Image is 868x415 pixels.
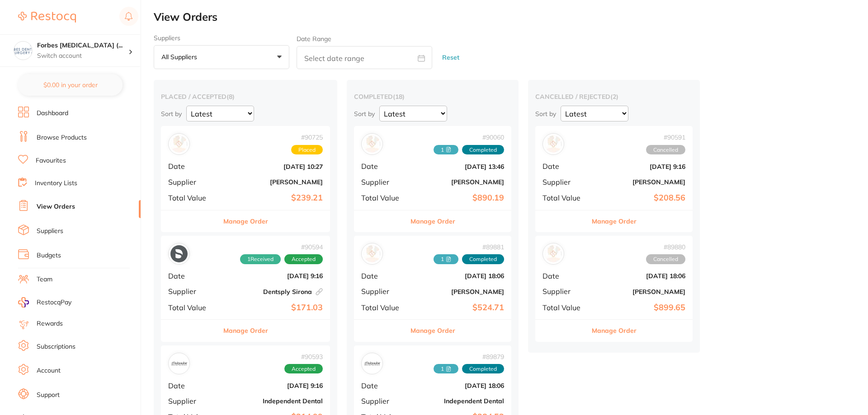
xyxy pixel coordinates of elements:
div: Dentsply Sirona#905941ReceivedAcceptedDate[DATE] 9:16SupplierDentsply SironaTotal Value$171.03Man... [161,236,330,342]
h2: placed / accepted ( 8 ) [161,93,330,101]
img: Adam Dental [170,135,188,153]
a: Suppliers [37,227,63,236]
img: Forbes Dental Surgery (DentalTown 6) [14,42,32,60]
span: Date [542,162,588,170]
button: $0.00 in your order [18,74,123,96]
b: Independent Dental [225,397,323,405]
label: Date Range [297,35,331,42]
div: Adam Dental#90725PlacedDate[DATE] 10:27Supplier[PERSON_NAME]Total Value$239.21Manage Order [161,126,330,232]
span: Received [434,364,458,374]
a: Dashboard [37,109,68,118]
a: Budgets [37,251,61,260]
span: Supplier [361,287,406,295]
b: Independent Dental [414,397,504,405]
span: Supplier [361,178,406,186]
b: [DATE] 13:46 [414,163,504,170]
b: [DATE] 9:16 [225,272,323,280]
b: [PERSON_NAME] [595,288,685,295]
span: # 90725 [291,134,323,141]
span: Total Value [168,194,217,202]
span: Supplier [361,397,406,405]
span: # 90594 [240,243,323,251]
input: Select date range [297,46,432,69]
span: RestocqPay [37,298,71,307]
img: RestocqPay [18,297,29,308]
h2: completed ( 18 ) [354,93,511,101]
p: Sort by [354,110,375,118]
b: [DATE] 18:06 [595,272,685,280]
b: [PERSON_NAME] [414,178,504,186]
a: Rewards [37,319,63,328]
span: Placed [291,145,323,155]
span: Date [542,272,588,280]
span: Date [168,272,217,280]
h4: Forbes Dental Surgery (DentalTown 6) [37,41,128,50]
img: Adam Dental [363,245,381,262]
button: Manage Order [223,320,268,341]
span: Date [361,272,406,280]
a: RestocqPay [18,297,71,308]
a: Inventory Lists [35,179,77,188]
span: Total Value [542,303,588,312]
span: Received [434,145,458,155]
span: # 90060 [434,134,504,141]
span: Received [240,254,281,264]
b: [PERSON_NAME] [595,178,685,186]
span: Completed [462,254,504,264]
img: Independent Dental [170,355,188,372]
span: Date [168,162,217,170]
p: Switch account [37,51,128,61]
a: Subscriptions [37,342,75,351]
b: [PERSON_NAME] [414,288,504,295]
b: $239.21 [225,193,323,203]
a: View Orders [37,202,75,211]
b: $890.19 [414,193,504,203]
b: $524.71 [414,303,504,312]
h2: cancelled / rejected ( 2 ) [535,93,693,101]
a: Favourites [36,156,66,165]
span: # 90593 [284,353,323,360]
span: Date [168,382,217,390]
b: [DATE] 18:06 [414,272,504,280]
span: # 90591 [646,134,685,141]
h2: View Orders [154,11,868,23]
img: Dentsply Sirona [170,245,188,262]
span: Total Value [542,194,588,202]
span: Supplier [542,178,588,186]
span: Date [361,382,406,390]
span: Completed [462,145,504,155]
a: Support [37,391,60,400]
b: $899.65 [595,303,685,312]
span: Cancelled [646,254,685,264]
a: Team [37,275,52,284]
img: Restocq Logo [18,12,76,23]
span: Cancelled [646,145,685,155]
span: # 89881 [434,243,504,251]
label: Suppliers [154,34,289,42]
span: Total Value [168,303,217,312]
span: Received [434,254,458,264]
p: All suppliers [161,53,201,61]
span: Total Value [361,194,406,202]
span: Completed [462,364,504,374]
b: $208.56 [595,193,685,203]
b: [DATE] 9:16 [595,163,685,170]
img: Independent Dental [363,355,381,372]
span: Supplier [168,178,217,186]
button: Manage Order [410,320,455,341]
span: Accepted [284,364,323,374]
button: Reset [439,46,462,70]
b: Dentsply Sirona [225,288,323,295]
span: Accepted [284,254,323,264]
b: [DATE] 18:06 [414,382,504,389]
a: Browse Products [37,133,87,142]
span: Supplier [168,397,217,405]
p: Sort by [535,110,556,118]
b: $171.03 [225,303,323,312]
button: Manage Order [592,210,637,232]
span: Supplier [168,287,217,295]
img: Adam Dental [545,135,562,153]
a: Restocq Logo [18,7,76,28]
b: [DATE] 10:27 [225,163,323,170]
span: # 89879 [434,353,504,360]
